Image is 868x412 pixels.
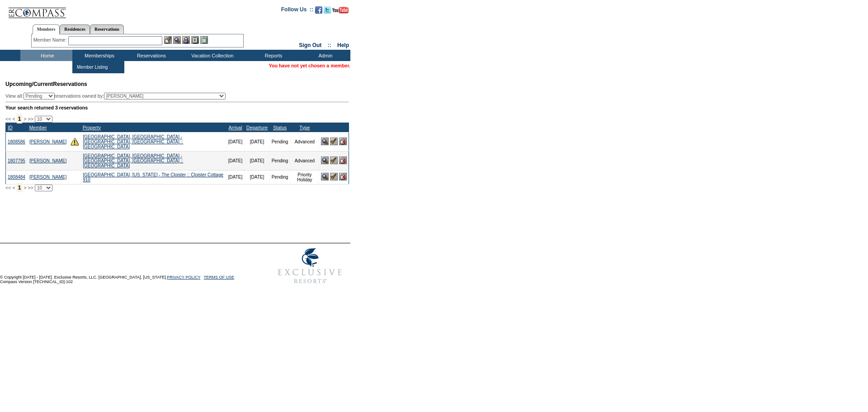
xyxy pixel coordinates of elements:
span: >> [28,116,33,122]
img: Exclusive Resorts [269,243,350,289]
td: Admin [298,50,350,61]
td: Pending [269,170,290,184]
td: [DATE] [245,132,269,151]
a: 1807795 [8,158,25,163]
img: Cancel Reservation [339,137,347,145]
a: Sign Out [299,42,321,48]
td: Pending [269,151,290,170]
a: Arrival [228,125,242,130]
img: Confirm Reservation [330,137,338,145]
td: [DATE] [226,132,244,151]
a: Property [83,125,101,130]
td: Reservations [124,50,176,61]
a: Members [33,24,60,34]
img: Impersonate [182,36,190,44]
td: Pending [269,132,290,151]
a: [PERSON_NAME] [29,139,66,144]
img: There are insufficient days and/or tokens to cover this reservation [71,137,79,146]
a: [GEOGRAPHIC_DATA], [US_STATE] - The Cloister :: Cloister Cottage 910 [83,172,223,182]
span: 1 [17,114,23,123]
span: < [12,116,15,122]
img: Reservations [191,36,199,44]
span: :: [328,42,331,48]
img: b_calculator.gif [200,36,208,44]
img: View [173,36,181,44]
span: >> [28,185,33,190]
a: [GEOGRAPHIC_DATA], [GEOGRAPHIC_DATA] - [GEOGRAPHIC_DATA], [GEOGRAPHIC_DATA] :: [GEOGRAPHIC_DATA] [83,134,183,149]
td: Vacation Collection [176,50,246,61]
td: [DATE] [245,151,269,170]
td: Priority Holiday [290,170,319,184]
a: Member [29,125,47,130]
span: > [24,116,26,122]
a: Become our fan on Facebook [315,9,322,14]
img: Become our fan on Facebook [315,6,322,14]
a: Reservations [90,24,124,34]
td: [DATE] [226,170,244,184]
span: > [24,185,26,190]
a: Subscribe to our YouTube Channel [332,9,349,14]
a: Help [337,42,349,48]
span: Reservations [5,81,87,87]
a: Status [273,125,287,130]
td: Follow Us :: [281,5,313,16]
div: Member Name: [33,36,68,44]
a: PRIVACY POLICY [167,275,200,279]
img: View Reservation [321,137,329,145]
span: 1 [17,183,23,192]
span: << [5,116,11,122]
span: < [12,185,15,190]
td: Home [20,50,72,61]
img: View Reservation [321,156,329,164]
a: Departure [246,125,268,130]
img: Confirm Reservation [330,173,338,180]
span: You have not yet chosen a member. [269,63,350,68]
a: Residences [60,24,90,34]
a: 1808586 [8,139,25,144]
a: [PERSON_NAME] [29,175,66,180]
a: Type [299,125,310,130]
td: [DATE] [226,151,244,170]
td: Advanced [290,132,319,151]
td: Memberships [72,50,124,61]
a: ID [8,125,13,130]
span: << [5,185,11,190]
span: Upcoming/Current [5,81,53,87]
img: Cancel Reservation [339,156,347,164]
td: [DATE] [245,170,269,184]
img: Confirm Reservation [330,156,338,164]
td: Member Listing [75,63,108,71]
a: TERMS OF USE [204,275,235,279]
td: Reports [246,50,298,61]
img: b_edit.gif [164,36,172,44]
div: Your search returned 3 reservations [5,105,349,110]
a: Follow us on Twitter [324,9,331,14]
a: [PERSON_NAME] [29,158,66,163]
a: 1808484 [8,175,25,180]
img: Subscribe to our YouTube Channel [332,7,349,14]
img: Cancel Reservation [339,173,347,180]
div: View all: reservations owned by: [5,93,230,99]
a: [GEOGRAPHIC_DATA], [GEOGRAPHIC_DATA] - [GEOGRAPHIC_DATA], [GEOGRAPHIC_DATA] :: [GEOGRAPHIC_DATA] [83,153,183,168]
td: Advanced [290,151,319,170]
img: Follow us on Twitter [324,6,331,14]
img: View Reservation [321,173,329,180]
